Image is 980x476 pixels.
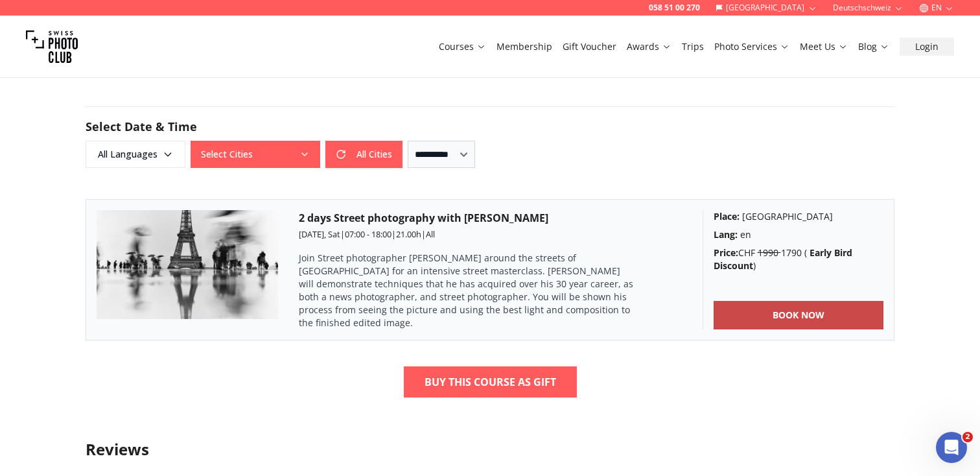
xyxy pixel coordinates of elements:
span: 2 [962,432,973,442]
b: Early Bird Discount [714,246,852,272]
button: Photo Services [709,38,795,56]
a: Photo Services [714,40,789,53]
a: Blog [858,40,889,53]
a: Buy This Course As Gift [404,366,577,398]
button: Meet Us [795,38,853,56]
button: Blog [853,38,894,56]
button: Courses [434,38,491,56]
div: [GEOGRAPHIC_DATA] [714,210,884,223]
b: BOOK NOW [773,309,824,322]
a: Trips [682,40,704,53]
span: [DATE], Sat [299,228,340,240]
span: 1790 [758,246,802,259]
a: Awards [627,40,671,53]
b: Lang : [714,228,738,241]
span: 21.00 h [396,228,421,240]
button: All Cities [325,141,402,168]
small: | | | [299,228,435,240]
a: Membership [496,40,552,53]
del: 1990 [758,246,781,259]
img: Swiss photo club [26,21,78,73]
div: en [714,228,884,241]
span: All Languages [87,143,183,166]
button: Login [900,38,954,56]
button: Trips [677,38,709,56]
b: Price : [714,246,738,259]
h3: 2 days Street photography with [PERSON_NAME] [299,210,682,226]
iframe: Intercom live chat [936,432,967,463]
h3: Reviews [86,439,894,460]
a: 058 51 00 270 [649,3,700,13]
a: Meet Us [800,40,848,53]
h2: Select Date & Time [86,117,894,136]
a: Gift Voucher [563,40,616,53]
img: 2 days Street photography with Phil Penman [97,210,278,319]
button: Gift Voucher [557,38,622,56]
span: 07:00 - 18:00 [345,228,391,240]
button: All Languages [86,141,185,168]
b: Place : [714,210,740,222]
button: Select Cities [191,141,320,168]
span: ( ) [714,246,852,272]
a: BOOK NOW [714,301,884,329]
div: CHF [714,246,884,272]
b: Buy This Course As Gift [425,374,556,390]
button: Awards [622,38,677,56]
p: Join Street photographer [PERSON_NAME] around the streets of [GEOGRAPHIC_DATA] for an intensive s... [299,252,636,329]
span: All [426,228,435,240]
button: Membership [491,38,557,56]
a: Courses [439,40,486,53]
